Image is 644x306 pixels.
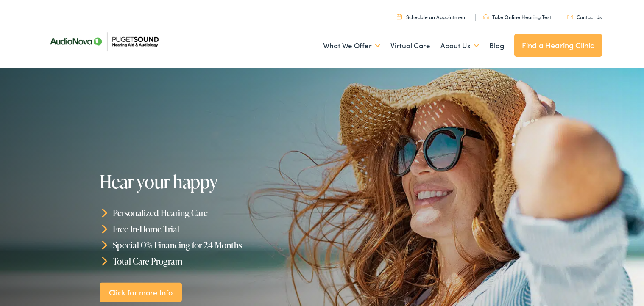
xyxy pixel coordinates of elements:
a: About Us [440,30,479,61]
a: What We Offer [323,30,380,61]
a: Blog [489,30,504,61]
li: Special 0% Financing for 24 Months [100,237,325,253]
img: utility icon [483,14,489,19]
li: Total Care Program [100,253,325,269]
li: Free In-Home Trial [100,221,325,237]
a: Take Online Hearing Test [483,13,551,20]
a: Click for more Info [100,282,182,302]
a: Contact Us [567,13,602,20]
img: utility icon [567,15,573,19]
img: utility icon [397,14,402,19]
li: Personalized Hearing Care [100,205,325,221]
h1: Hear your happy [100,172,325,191]
a: Find a Hearing Clinic [514,34,602,57]
a: Virtual Care [390,30,430,61]
a: Schedule an Appointment [397,13,467,20]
